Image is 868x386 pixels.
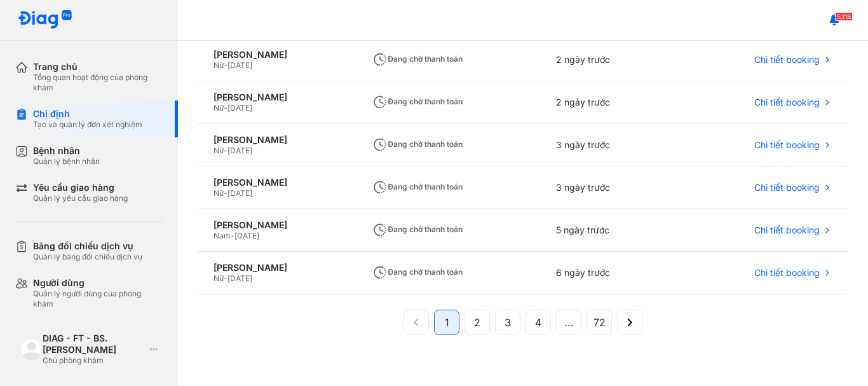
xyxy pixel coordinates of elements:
[20,338,43,361] img: logo
[372,224,463,234] span: Đang chờ thanh toán
[33,120,142,130] div: Tạo và quản lý đơn xét nghiệm
[227,273,252,283] span: [DATE]
[465,310,490,335] button: 2
[18,10,72,30] img: logo
[541,81,682,124] div: 2 ngày trước
[214,49,342,60] div: [PERSON_NAME]
[231,231,234,240] span: -
[535,315,541,330] span: 4
[214,273,224,283] span: Nữ
[224,146,227,155] span: -
[445,315,449,330] span: 1
[526,310,551,335] button: 4
[43,355,145,366] div: Chủ phòng khám
[214,188,224,198] span: Nữ
[754,224,820,236] span: Chi tiết booking
[224,273,227,283] span: -
[33,193,128,203] div: Quản lý yêu cầu giao hàng
[541,124,682,167] div: 3 ngày trước
[754,54,820,65] span: Chi tiết booking
[33,277,163,289] div: Người dùng
[33,61,163,72] div: Trang chủ
[43,333,145,355] div: DIAG - FT - BS. [PERSON_NAME]
[33,182,128,193] div: Yêu cầu giao hàng
[214,103,224,113] span: Nữ
[556,310,581,335] button: ...
[214,134,342,146] div: [PERSON_NAME]
[224,188,227,198] span: -
[541,209,682,252] div: 5 ngày trước
[214,262,342,273] div: [PERSON_NAME]
[541,252,682,294] div: 6 ngày trước
[227,188,252,198] span: [DATE]
[835,12,853,21] span: 5318
[214,231,231,240] span: Nam
[33,156,100,167] div: Quản lý bệnh nhân
[372,139,463,149] span: Đang chờ thanh toán
[474,315,480,330] span: 2
[593,315,606,330] span: 72
[754,97,820,108] span: Chi tiết booking
[372,267,463,277] span: Đang chờ thanh toán
[33,252,142,262] div: Quản lý bảng đối chiếu dịch vụ
[214,219,342,231] div: [PERSON_NAME]
[372,182,463,191] span: Đang chờ thanh toán
[227,103,252,113] span: [DATE]
[224,103,227,113] span: -
[33,289,163,309] div: Quản lý người dùng của phòng khám
[754,267,820,279] span: Chi tiết booking
[754,182,820,193] span: Chi tiết booking
[234,231,259,240] span: [DATE]
[33,240,142,252] div: Bảng đối chiếu dịch vụ
[434,310,459,335] button: 1
[224,60,227,70] span: -
[505,315,511,330] span: 3
[214,92,342,103] div: [PERSON_NAME]
[495,310,520,335] button: 3
[541,167,682,209] div: 3 ngày trước
[214,146,224,155] span: Nữ
[227,146,252,155] span: [DATE]
[33,145,100,156] div: Bệnh nhân
[33,108,142,120] div: Chỉ định
[564,315,574,330] span: ...
[541,39,682,81] div: 2 ngày trước
[227,60,252,70] span: [DATE]
[214,177,342,188] div: [PERSON_NAME]
[372,54,463,64] span: Đang chờ thanh toán
[33,72,163,93] div: Tổng quan hoạt động của phòng khám
[214,60,224,70] span: Nữ
[754,139,820,151] span: Chi tiết booking
[587,310,612,335] button: 72
[372,97,463,106] span: Đang chờ thanh toán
